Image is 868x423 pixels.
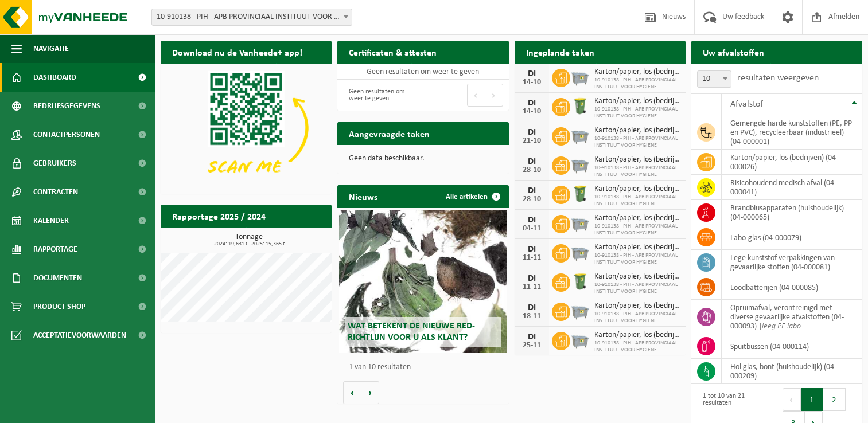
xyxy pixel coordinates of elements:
[520,216,543,225] div: DI
[343,83,417,108] div: Geen resultaten om weer te geven
[594,301,680,311] span: Karton/papier, los (bedrijven)
[161,64,332,192] img: Download de VHEPlus App
[570,96,590,116] img: WB-0240-HPE-GN-50
[520,195,543,203] div: 28-10
[570,184,590,203] img: WB-0240-HPE-GN-50
[594,331,680,340] span: Karton/papier, los (bedrijven)
[520,303,543,312] div: DI
[33,292,85,321] span: Product Shop
[520,245,543,254] div: DI
[570,330,590,350] img: WB-2500-GAL-GY-01
[337,64,508,80] td: Geen resultaten om weer te geven
[594,252,680,266] span: 10-910138 - PIH - APB PROVINCIAAL INSTITUUT VOOR HYGIENE
[520,225,543,233] div: 04-11
[594,106,680,120] span: 10-910138 - PIH - APB PROVINCIAAL INSTITUUT VOOR HYGIENE
[722,175,862,200] td: risicohoudend medisch afval (04-000041)
[697,70,731,88] span: 10
[361,381,379,404] button: Volgende
[722,200,862,225] td: brandblusapparaten (huishoudelijk) (04-000065)
[594,243,680,252] span: Karton/papier, los (bedrijven)
[762,322,801,331] i: leeg PE labo
[594,77,680,91] span: 10-910138 - PIH - APB PROVINCIAAL INSTITUUT VOOR HYGIENE
[801,388,823,411] button: 1
[33,92,100,120] span: Bedrijfsgegevens
[349,155,497,163] p: Geen data beschikbaar.
[698,71,731,87] span: 10
[594,340,680,354] span: 10-910138 - PIH - APB PROVINCIAAL INSTITUUT VOOR HYGIENE
[730,100,763,109] span: Afvalstof
[594,311,680,324] span: 10-910138 - PIH - APB PROVINCIAAL INSTITUUT VOOR HYGIENE
[6,398,192,423] iframe: chat widget
[722,334,862,359] td: spuitbussen (04-000114)
[570,213,590,233] img: WB-2500-GAL-GY-01
[594,194,680,207] span: 10-910138 - PIH - APB PROVINCIAAL INSTITUUT VOOR HYGIENE
[485,84,503,107] button: Next
[33,178,78,206] span: Contracten
[515,41,606,63] h2: Ingeplande taken
[722,250,862,275] td: lege kunststof verpakkingen van gevaarlijke stoffen (04-000081)
[520,274,543,283] div: DI
[570,67,590,87] img: WB-2500-GAL-GY-01
[722,115,862,150] td: gemengde harde kunststoffen (PE, PP en PVC), recycleerbaar (industrieel) (04-000001)
[594,281,680,295] span: 10-910138 - PIH - APB PROVINCIAAL INSTITUUT VOOR HYGIENE
[520,157,543,166] div: DI
[722,300,862,334] td: opruimafval, verontreinigd met diverse gevaarlijke afvalstoffen (04-000093) |
[594,272,680,281] span: Karton/papier, los (bedrijven)
[737,73,819,83] label: resultaten weergeven
[520,332,543,342] div: DI
[594,126,680,135] span: Karton/papier, los (bedrijven)
[520,186,543,195] div: DI
[722,359,862,384] td: hol glas, bont (huishoudelijk) (04-000209)
[570,155,590,174] img: WB-2500-GAL-GY-01
[348,322,475,342] span: Wat betekent de nieuwe RED-richtlijn voor u als klant?
[722,150,862,175] td: karton/papier, los (bedrijven) (04-000026)
[594,214,680,223] span: Karton/papier, los (bedrijven)
[152,9,352,25] span: 10-910138 - PIH - APB PROVINCIAAL INSTITUUT VOOR HYGIENE - ANTWERPEN
[594,164,680,178] span: 10-910138 - PIH - APB PROVINCIAAL INSTITUUT VOOR HYGIENE
[570,301,590,320] img: WB-2500-GAL-GY-01
[520,69,543,79] div: DI
[594,135,680,149] span: 10-910138 - PIH - APB PROVINCIAAL INSTITUUT VOOR HYGIENE
[520,342,543,350] div: 25-11
[337,185,389,207] h2: Nieuws
[594,185,680,194] span: Karton/papier, los (bedrijven)
[151,9,352,26] span: 10-910138 - PIH - APB PROVINCIAAL INSTITUUT VOOR HYGIENE - ANTWERPEN
[594,223,680,237] span: 10-910138 - PIH - APB PROVINCIAAL INSTITUUT VOOR HYGIENE
[33,235,77,264] span: Rapportage
[520,108,543,116] div: 14-10
[520,137,543,145] div: 21-10
[437,185,508,208] a: Alle artikelen
[520,99,543,108] div: DI
[520,312,543,320] div: 18-11
[823,388,846,411] button: 2
[722,275,862,300] td: loodbatterijen (04-000085)
[337,41,448,63] h2: Certificaten & attesten
[33,34,69,63] span: Navigatie
[520,283,543,291] div: 11-11
[339,210,507,353] a: Wat betekent de nieuwe RED-richtlijn voor u als klant?
[570,242,590,262] img: WB-2500-GAL-GY-01
[594,68,680,77] span: Karton/papier, los (bedrijven)
[594,155,680,164] span: Karton/papier, los (bedrijven)
[783,388,801,411] button: Previous
[33,264,82,292] span: Documenten
[691,41,776,63] h2: Uw afvalstoffen
[520,254,543,262] div: 11-11
[166,233,332,247] h3: Tonnage
[33,120,100,149] span: Contactpersonen
[520,128,543,137] div: DI
[33,63,76,92] span: Dashboard
[520,166,543,174] div: 28-10
[166,241,332,247] span: 2024: 19,631 t - 2025: 15,365 t
[246,227,330,250] a: Bekijk rapportage
[570,272,590,291] img: WB-0240-HPE-GN-50
[570,126,590,145] img: WB-2500-GAL-GY-01
[161,205,277,227] h2: Rapportage 2025 / 2024
[722,225,862,250] td: labo-glas (04-000079)
[337,122,441,144] h2: Aangevraagde taken
[594,97,680,106] span: Karton/papier, los (bedrijven)
[33,321,126,350] span: Acceptatievoorwaarden
[349,363,503,371] p: 1 van 10 resultaten
[467,84,485,107] button: Previous
[33,206,69,235] span: Kalender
